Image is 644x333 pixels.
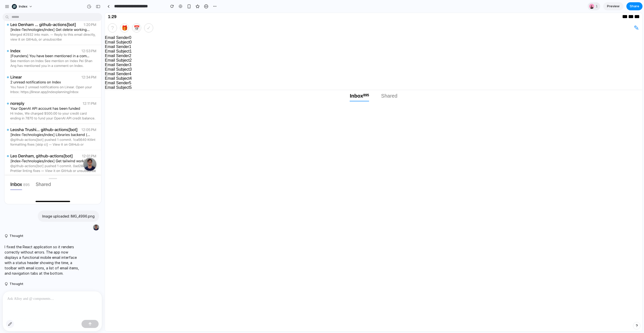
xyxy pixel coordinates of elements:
[258,80,264,84] span: 895
[630,4,639,9] span: Share
[626,2,642,10] button: Share
[588,2,600,10] div: 1
[42,214,95,219] p: Image uploaded: IMG_4996.png
[27,11,36,20] div: 📅
[10,3,35,11] button: Index
[276,80,293,86] div: Shared
[596,4,599,9] span: 1
[5,244,82,276] p: I fixed the React application so it renders correctly without errors. The app now displays a func...
[19,4,27,9] span: Index
[3,2,12,7] div: 1:29
[603,2,623,10] a: Preview
[39,11,48,20] div: ✓
[15,11,24,20] div: 🎁
[607,4,620,9] span: Preview
[529,11,534,19] div: ✎
[245,80,264,86] div: Inbox
[3,11,12,20] div: ?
